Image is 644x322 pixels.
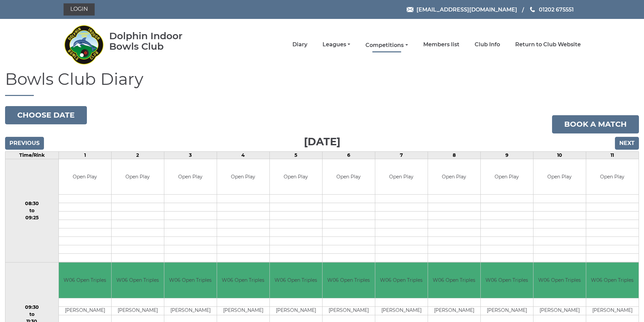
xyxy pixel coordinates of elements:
[5,151,59,159] td: Time/Rink
[164,263,217,298] td: W06 Open Triples
[533,306,586,315] td: [PERSON_NAME]
[365,42,408,49] a: Competitions
[375,263,428,298] td: W06 Open Triples
[375,151,428,159] td: 7
[270,306,322,315] td: [PERSON_NAME]
[64,21,104,68] img: Dolphin Indoor Bowls Club
[323,159,375,195] td: Open Play
[586,306,639,315] td: [PERSON_NAME]
[428,151,480,159] td: 8
[269,151,322,159] td: 5
[164,159,217,195] td: Open Play
[615,137,639,150] input: Next
[112,306,164,315] td: [PERSON_NAME]
[58,151,111,159] td: 1
[111,151,164,159] td: 2
[529,5,574,14] a: Phone us 01202 675551
[5,70,639,96] h1: Bowls Club Diary
[407,5,517,14] a: Email [EMAIL_ADDRESS][DOMAIN_NAME]
[481,159,533,195] td: Open Play
[533,263,586,298] td: W06 Open Triples
[423,41,459,48] a: Members list
[217,306,269,315] td: [PERSON_NAME]
[533,151,586,159] td: 10
[428,306,480,315] td: [PERSON_NAME]
[323,306,375,315] td: [PERSON_NAME]
[5,159,59,263] td: 08:30 to 09:25
[586,159,639,195] td: Open Play
[481,263,533,298] td: W06 Open Triples
[112,263,164,298] td: W06 Open Triples
[533,159,586,195] td: Open Play
[64,3,95,16] a: Login
[270,263,322,298] td: W06 Open Triples
[112,159,164,195] td: Open Play
[481,306,533,315] td: [PERSON_NAME]
[164,151,217,159] td: 3
[428,263,480,298] td: W06 Open Triples
[375,306,428,315] td: [PERSON_NAME]
[515,41,581,48] a: Return to Club Website
[428,159,480,195] td: Open Play
[59,306,111,315] td: [PERSON_NAME]
[475,41,500,48] a: Club Info
[292,41,307,48] a: Diary
[270,159,322,195] td: Open Play
[407,7,413,12] img: Email
[416,6,517,13] span: [EMAIL_ADDRESS][DOMAIN_NAME]
[5,106,87,124] button: Choose date
[480,151,533,159] td: 9
[322,151,375,159] td: 6
[5,137,44,150] input: Previous
[217,263,269,298] td: W06 Open Triples
[59,159,111,195] td: Open Play
[323,41,350,48] a: Leagues
[375,159,428,195] td: Open Play
[530,7,535,12] img: Phone us
[586,151,639,159] td: 11
[59,263,111,298] td: W06 Open Triples
[164,306,217,315] td: [PERSON_NAME]
[323,263,375,298] td: W06 Open Triples
[552,115,639,133] a: Book a match
[217,151,269,159] td: 4
[586,263,639,298] td: W06 Open Triples
[539,6,574,13] span: 01202 675551
[109,31,204,52] div: Dolphin Indoor Bowls Club
[217,159,269,195] td: Open Play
